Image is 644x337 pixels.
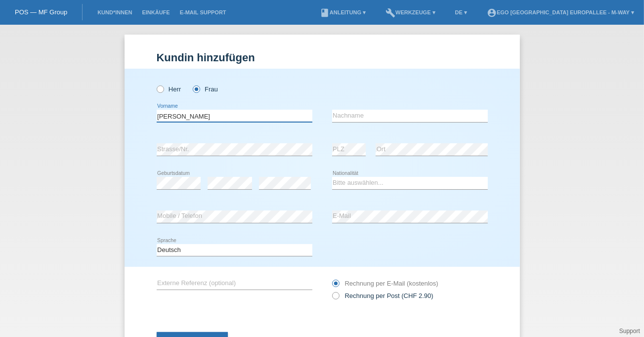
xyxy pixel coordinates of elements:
[332,280,438,287] label: Rechnung per E-Mail (kostenlos)
[320,8,330,18] i: book
[381,9,440,15] a: buildWerkzeuge ▾
[332,292,339,304] input: Rechnung per Post (CHF 2.90)
[157,85,163,92] input: Herr
[157,85,181,93] label: Herr
[487,8,497,18] i: account_circle
[193,85,199,92] input: Frau
[157,51,488,64] h1: Kundin hinzufügen
[482,9,639,15] a: account_circleEGO [GEOGRAPHIC_DATA] Europallee - m-way ▾
[332,292,433,299] label: Rechnung per Post (CHF 2.90)
[332,280,339,292] input: Rechnung per E-Mail (kostenlos)
[619,328,640,335] a: Support
[175,9,231,15] a: E-Mail Support
[315,9,371,15] a: bookAnleitung ▾
[137,9,174,15] a: Einkäufe
[386,8,395,18] i: build
[92,9,137,15] a: Kund*innen
[450,9,472,15] a: DE ▾
[193,85,218,93] label: Frau
[15,8,67,16] a: POS — MF Group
